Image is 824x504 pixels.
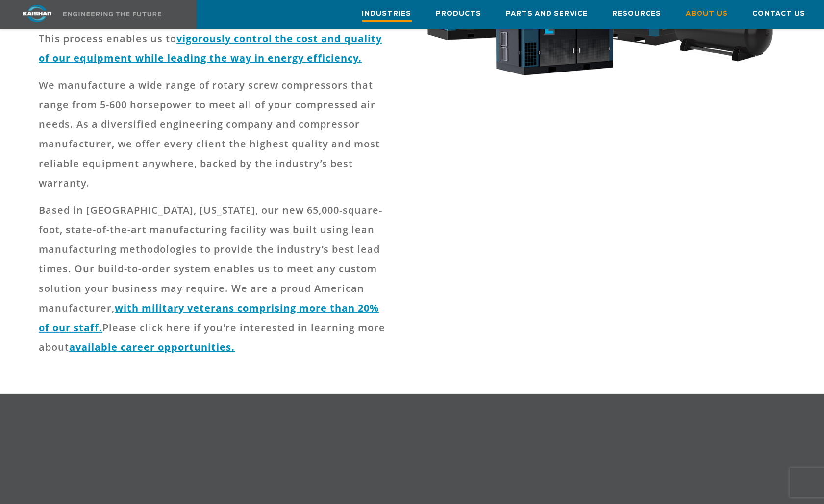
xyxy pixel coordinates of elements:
a: Products [436,0,482,27]
span: Industries [362,8,412,22]
span: Parts and Service [506,8,588,20]
p: We manufacture a wide range of rotary screw compressors that range from 5-600 horsepower to meet ... [39,75,386,193]
span: About Us [686,8,728,20]
span: Resources [613,8,662,20]
a: with military veterans comprising more than 20% of our staff. [39,301,379,334]
a: vigorously control the cost and quality of our equipment while leading the way in energy efficiency. [39,32,382,65]
a: About Us [686,0,728,27]
a: Parts and Service [506,0,588,27]
img: kaishan logo [0,5,74,22]
img: Engineering the future [63,12,161,16]
a: Industries [362,0,412,29]
a: Resources [613,0,662,27]
span: Products [436,8,482,20]
a: Contact Us [753,0,806,27]
span: Contact Us [753,8,806,20]
p: Based in [GEOGRAPHIC_DATA], [US_STATE], our new 65,000-square-foot, state-of-the-art manufacturin... [39,200,386,357]
a: available career opportunities. [69,340,235,354]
